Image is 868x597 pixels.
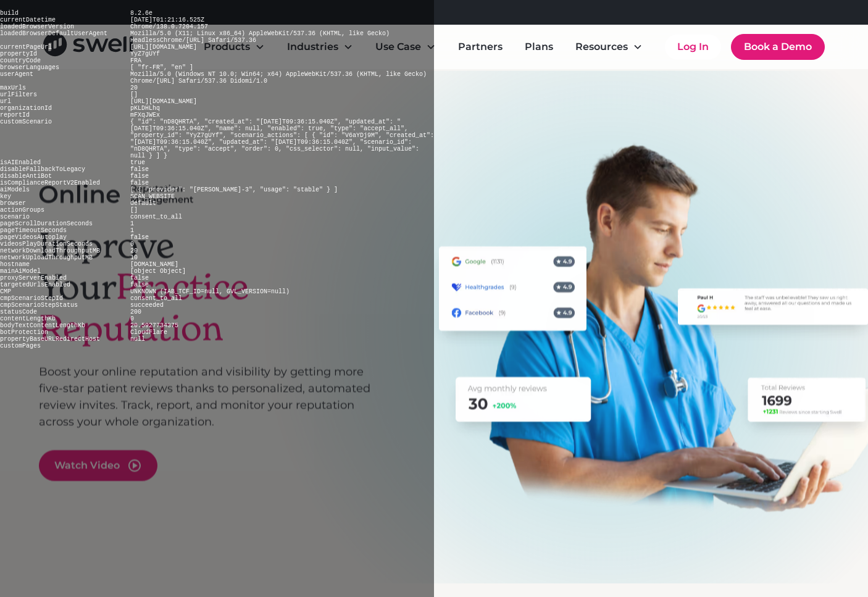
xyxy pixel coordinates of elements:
[130,254,138,261] pre: 10
[130,44,197,51] pre: [URL][DOMAIN_NAME]
[130,17,204,23] pre: [DATE]T01:21:16.525Z
[575,40,628,54] div: Resources
[130,214,182,220] pre: consent_to_all
[130,261,178,268] pre: [DOMAIN_NAME]
[130,10,152,17] pre: 8.2.6e
[130,71,427,85] pre: Mozilla/5.0 (Windows NT 10.0; Win64; x64) AppleWebKit/537.36 (KHTML, like Gecko) Chrome/[URL] Saf...
[130,119,434,159] pre: { "id": "nD8QHRTA", "created_at": "[DATE]T09:36:15.040Z", "updated_at": "[DATE]T09:36:15.040Z", "...
[130,302,164,309] pre: succeeded
[130,30,390,44] pre: Mozilla/5.0 (X11; Linux x86_64) AppleWebKit/537.36 (KHTML, like Gecko) HeadlessChrome/[URL] Safar...
[130,64,193,71] pre: [ "fr-FR", "en" ]
[130,112,160,119] pre: mFXqJWEx
[130,322,178,329] pre: 20.5927734375
[130,200,156,207] pre: default
[731,34,825,60] a: Book a Demo
[130,309,141,315] pre: 200
[130,51,160,57] pre: YyZ7gUYf
[130,105,160,112] pre: pKLDHLhq
[130,248,138,254] pre: 20
[130,173,149,180] pre: false
[130,241,134,248] pre: 0
[515,35,563,59] a: Plans
[130,159,145,166] pre: true
[130,227,134,234] pre: 1
[130,166,149,173] pre: false
[130,295,182,302] pre: consent_to_all
[665,35,721,59] a: Log In
[130,329,167,336] pre: CloudFlare
[130,268,186,275] pre: [object Object]
[130,98,197,105] pre: [URL][DOMAIN_NAME]
[130,315,134,322] pre: 0
[130,282,149,288] pre: false
[448,35,512,59] a: Partners
[130,220,134,227] pre: 1
[130,23,208,30] pre: Chrome/138.0.7204.157
[130,186,338,193] pre: [ { "provider": "[PERSON_NAME]-3", "usage": "stable" } ]
[130,57,141,64] pre: FRA
[130,275,149,282] pre: false
[565,35,653,59] div: Resources
[130,234,149,241] pre: false
[130,336,145,343] pre: null
[130,207,138,214] pre: []
[130,91,138,98] pre: []
[130,180,149,186] pre: false
[130,288,290,295] pre: UNKNOWN (IAB_TCF_ID=null, GVL_VERSION=null)
[130,85,138,91] pre: 20
[130,193,175,200] pre: SCAN_WEBSITE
